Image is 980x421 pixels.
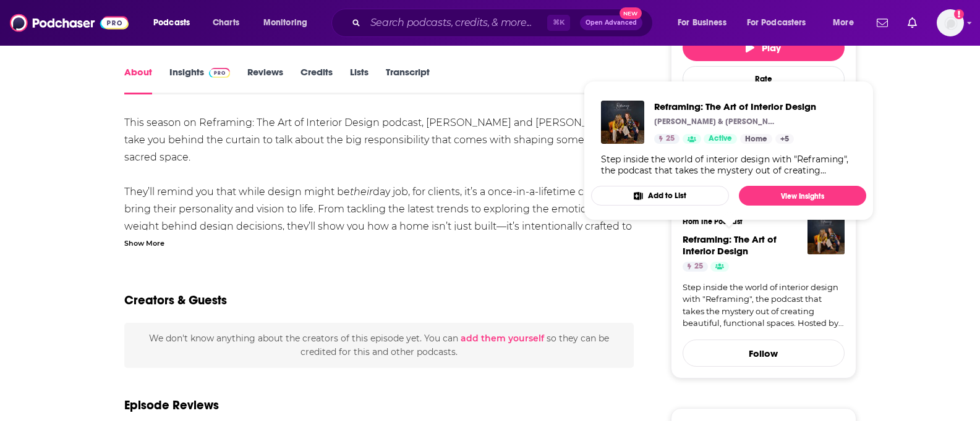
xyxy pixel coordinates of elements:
img: Reframing: The Art of Interior Design [601,101,644,144]
a: Credits [300,66,333,94]
a: 25 [654,134,680,144]
input: Search podcasts, credits, & more... [365,13,547,33]
span: For Business [678,14,726,31]
button: Show profile menu [937,9,964,36]
span: 25 [666,133,675,145]
img: Podchaser Pro [209,68,231,78]
span: For Podcasters [747,14,806,31]
span: We don't know anything about the creators of this episode yet . You can so they can be credited f... [149,333,609,357]
span: Logged in as ericagelbard [937,9,964,36]
span: Open Advanced [586,20,637,26]
img: User Profile [937,9,964,36]
span: Monitoring [263,14,307,31]
button: open menu [739,13,824,33]
a: InsightsPodchaser Pro [169,66,231,94]
div: Step inside the world of interior design with "Reframing", the podcast that takes the mystery out... [601,154,856,176]
a: About [124,66,152,94]
a: Show notifications dropdown [903,12,922,33]
h3: Episode Reviews [124,398,219,413]
em: their [350,186,373,198]
button: open menu [669,13,742,33]
a: +5 [775,134,794,144]
div: This season on Reframing: The Art of Interior Design podcast, [PERSON_NAME] and [PERSON_NAME] tak... [124,114,634,304]
div: Rate [683,66,845,91]
a: Show notifications dropdown [872,12,893,33]
a: Reviews [247,66,283,94]
a: Home [740,134,772,144]
button: Follow [683,340,845,367]
a: Charts [205,13,247,33]
span: More [833,14,854,31]
button: Add to List [591,186,729,206]
button: Open AdvancedNew [580,15,642,30]
span: ⌘ K [547,15,570,31]
img: Reframing: The Art of Interior Design [807,217,845,254]
button: open menu [145,13,206,33]
button: open menu [255,13,323,33]
p: [PERSON_NAME] & [PERSON_NAME] [654,117,778,127]
a: Lists [350,66,369,94]
a: View Insights [739,186,866,206]
button: open menu [824,13,869,33]
span: Charts [213,14,239,31]
span: Podcasts [153,14,190,31]
img: Podchaser - Follow, Share and Rate Podcasts [10,11,129,35]
a: Step inside the world of interior design with "Reframing", the podcast that takes the mystery out... [683,281,845,330]
button: add them yourself [461,333,544,343]
span: Play [746,42,781,54]
a: Reframing: The Art of Interior Design [654,101,816,112]
span: 25 [694,261,703,273]
span: Active [709,133,732,145]
div: Search podcasts, credits, & more... [343,9,665,37]
h2: Creators & Guests [124,293,227,308]
a: Transcript [386,66,430,94]
svg: Add a profile image [954,9,964,19]
a: Active [704,134,737,144]
a: 25 [683,262,708,272]
a: Reframing: The Art of Interior Design [683,233,777,257]
span: New [620,7,642,19]
button: Play [683,34,845,61]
